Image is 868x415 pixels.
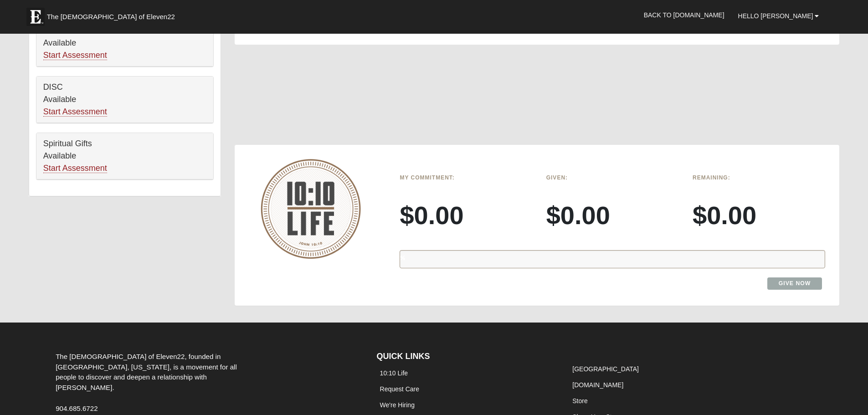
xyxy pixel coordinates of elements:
h6: Given: [546,174,679,181]
h3: $0.00 [546,200,679,231]
a: Request Care [380,385,419,393]
h4: QUICK LINKS [377,352,556,362]
div: LifeThrive Gifts Assessment Available [36,20,213,67]
h3: $0.00 [400,200,532,231]
a: Store [572,397,587,405]
span: The [DEMOGRAPHIC_DATA] of Eleven22 [47,12,175,21]
a: [GEOGRAPHIC_DATA] [572,365,639,373]
a: Give Now [767,277,822,290]
a: The [DEMOGRAPHIC_DATA] of Eleven22 [22,3,204,26]
h3: $0.00 [693,200,825,231]
img: Eleven22 logo [26,8,45,26]
a: 10:10 Life [380,369,408,377]
div: Spiritual Gifts Available [36,133,213,179]
h6: My Commitment: [400,174,532,181]
span: Hello [PERSON_NAME] [738,12,813,20]
a: Start Assessment [43,51,107,60]
a: Start Assessment [43,164,107,173]
a: Start Assessment [43,107,107,117]
div: DISC Available [36,77,213,123]
a: We're Hiring [380,401,415,409]
a: Back to [DOMAIN_NAME] [637,4,731,26]
a: Hello [PERSON_NAME] [731,5,826,27]
h6: Remaining: [693,174,825,181]
img: 10-10-Life-logo-round-no-scripture.png [261,159,361,259]
a: [DOMAIN_NAME] [572,381,623,389]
